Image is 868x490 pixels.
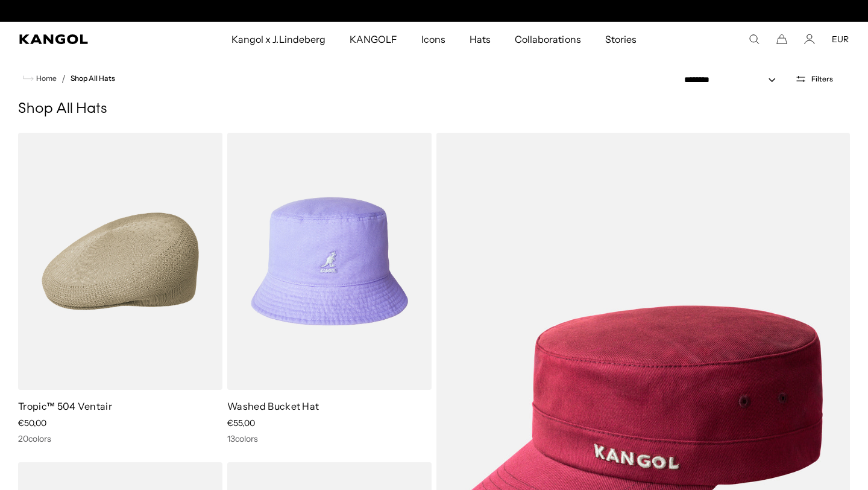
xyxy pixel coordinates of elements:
[23,73,57,84] a: Home
[57,71,66,86] li: /
[227,418,255,428] span: €55,00
[811,75,833,83] span: Filters
[310,6,558,16] div: 1 of 2
[18,433,222,444] div: 20 colors
[421,22,445,57] span: Icons
[18,100,850,118] h1: Shop All Hats
[350,22,397,57] span: KANGOLF
[804,34,815,45] a: Account
[503,22,593,57] a: Collaborations
[515,22,580,57] span: Collaborations
[227,133,432,390] img: Washed Bucket Hat
[470,22,491,57] span: Hats
[338,22,409,57] a: KANGOLF
[788,74,840,84] button: Open filters
[310,6,558,16] div: Announcement
[18,400,112,412] a: Tropic™ 504 Ventair
[18,418,46,428] span: €50,00
[18,133,222,390] img: Tropic™ 504 Ventair
[749,34,759,45] summary: Search here
[776,34,787,45] button: Cart
[219,22,338,57] a: Kangol x J.Lindeberg
[310,6,558,16] slideshow-component: Announcement bar
[71,74,115,83] a: Shop All Hats
[34,74,57,83] span: Home
[409,22,458,57] a: Icons
[227,400,319,412] a: Washed Bucket Hat
[19,34,153,44] a: Kangol
[231,22,325,57] span: Kangol x J.Lindeberg
[832,34,849,45] button: EUR
[593,22,649,57] a: Stories
[458,22,503,57] a: Hats
[227,433,432,444] div: 13 colors
[605,22,637,57] span: Stories
[679,74,788,86] select: Sort by: Featured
